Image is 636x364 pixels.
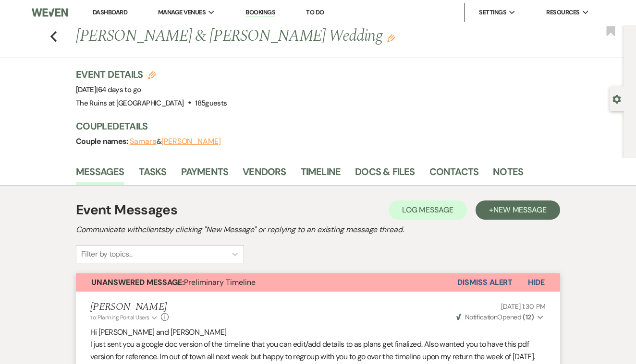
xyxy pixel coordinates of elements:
[139,164,167,185] a: Tasks
[98,85,141,94] span: 64 days to go
[76,25,506,48] h1: [PERSON_NAME] & [PERSON_NAME] Wedding
[465,313,497,321] span: Notification
[76,68,227,81] h3: Event Details
[130,138,157,145] button: Samara
[476,200,560,220] button: +New Message
[76,136,130,146] span: Couple names:
[90,326,546,339] p: Hi [PERSON_NAME] and [PERSON_NAME]
[76,119,614,133] h3: Couple Details
[612,94,621,103] button: Open lead details
[181,164,229,185] a: Payments
[528,277,545,287] span: Hide
[91,277,184,287] strong: Unanswered Message:
[355,164,415,185] a: Docs & Files
[301,164,341,185] a: Timeline
[90,314,149,321] span: to: Planning Portal Users
[389,200,467,220] button: Log Message
[76,85,141,94] span: [DATE]
[76,273,457,292] button: Unanswered Message:Preliminary Timeline
[493,164,523,185] a: Notes
[501,302,546,311] span: [DATE] 1:30 PM
[245,8,275,17] a: Bookings
[93,8,127,16] a: Dashboard
[429,164,479,185] a: Contacts
[90,301,169,313] h5: [PERSON_NAME]
[513,273,560,292] button: Hide
[158,8,206,17] span: Manage Venues
[457,273,513,292] button: Dismiss Alert
[90,338,546,363] p: I just sent you a google doc version of the timeline that you can edit/add details to as plans ge...
[523,313,534,321] strong: ( 12 )
[76,98,184,108] span: The Ruins at [GEOGRAPHIC_DATA]
[493,205,547,215] span: New Message
[456,313,534,321] span: Opened
[130,137,221,146] span: &
[96,85,141,94] span: |
[479,8,506,17] span: Settings
[402,205,453,215] span: Log Message
[306,8,324,16] a: To Do
[387,34,395,42] button: Edit
[161,138,221,145] button: [PERSON_NAME]
[91,277,256,287] span: Preliminary Timeline
[76,200,177,220] h1: Event Messages
[81,248,133,260] div: Filter by topics...
[32,2,68,23] img: Weven Logo
[243,164,286,185] a: Vendors
[195,98,227,108] span: 185 guests
[90,313,159,322] button: to: Planning Portal Users
[546,8,579,17] span: Resources
[455,312,546,322] button: NotificationOpened (12)
[76,224,560,235] h2: Communicate with clients by clicking "New Message" or replying to an existing message thread.
[76,164,124,185] a: Messages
